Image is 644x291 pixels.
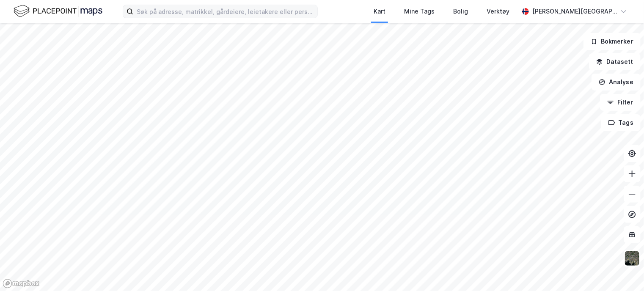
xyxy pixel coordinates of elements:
[14,4,102,19] img: logo.f888ab2527a4732fd821a326f86c7f29.svg
[453,6,468,16] div: Bolig
[404,6,435,16] div: Mine Tags
[374,6,385,16] div: Kart
[133,5,317,18] input: Søk på adresse, matrikkel, gårdeiere, leietakere eller personer
[602,250,644,291] iframe: Chat Widget
[532,6,617,16] div: [PERSON_NAME][GEOGRAPHIC_DATA]
[487,6,509,16] div: Verktøy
